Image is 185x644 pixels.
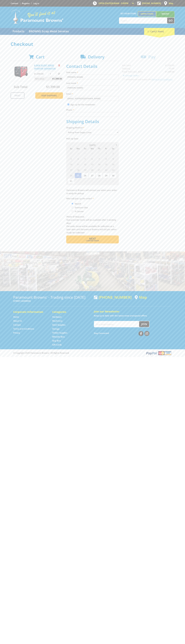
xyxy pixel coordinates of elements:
a: 6.0KW SILENT SERIES INVERTER GENERATOR [34,64,56,70]
p: Keep up to date with the latest news and special offers. [94,314,172,317]
span: (1 item) [155,30,164,33]
a: Go to the Machinery page [52,319,62,322]
input: Your email address [94,321,139,327]
span: 10 [68,162,74,167]
a: Go to the Steel Supplies page [52,323,65,326]
input: Please select who will pick up the order. [72,207,73,208]
span: 25 [75,173,81,178]
label: Myself [74,201,82,206]
span: 6 [89,156,95,161]
a: Remove from cart [58,64,60,67]
span: Sub Total [14,85,27,89]
span: 27 [68,151,74,156]
span: Next [89,237,96,240]
em: Paramount Browns will contact you when your order is ready for pickup [66,189,117,195]
a: View a map of Gepps Cross location [135,295,147,299]
a: Mount [PERSON_NAME] [156,11,175,21]
span: 22 [103,167,109,173]
div: Stay Connected [94,330,149,336]
div: Cart [144,28,175,35]
a: Gepps Cross [138,11,156,16]
a: Keep Shopping [35,92,63,99]
span: 5 [82,156,88,161]
span: 11 [75,162,81,167]
span: 4 [96,178,102,184]
label: First name [66,71,119,74]
span: 4 [75,156,81,161]
span: 16 [110,162,117,167]
input: Please select who will pick up the order. [72,203,73,204]
label: Sign up for the newsletter [70,103,95,106]
a: Go to the Contact page [13,323,21,326]
span: $1,399.00 [46,85,60,89]
span: 14 [96,162,102,167]
span: 3 [68,156,74,161]
div: ® Copyright 2025 Paramount Browns'. All Rights Reserved. [11,351,175,356]
span: Delivery [88,54,104,60]
h3: Paramount Browns' - Trading since [DATE] [13,295,91,299]
input: Please enter your email address. [66,96,119,101]
span: 5 [103,178,109,184]
span: 19 [82,167,88,173]
h2: Shipping Details [66,119,119,124]
a: Go to the Skip Bins page [52,339,61,342]
span: 21 [96,167,102,173]
span: Tu [82,147,88,150]
label: Email [66,92,119,95]
span: 1 [75,178,81,184]
span: 28 [75,151,81,156]
h5: Corporate Information [13,310,47,314]
span: Confirm order [72,240,113,242]
span: Set your store [119,11,138,16]
a: Go to the About Us page [13,319,22,322]
span: Su [68,147,74,150]
label: Phone [66,108,119,111]
input: Please enter your first name. [66,75,119,79]
a: Go to the Gift Cards page [52,343,62,346]
img: 6.0KW SILENT SERIES INVERTER GENERATOR [13,64,29,80]
span: 29 [103,173,109,178]
input: Please enter your last name. [66,85,119,90]
img: PayPal, Mastercard, Visa accepted [145,351,172,356]
span: 26 [82,173,88,178]
a: Go to the Timber Supplies page [52,331,67,334]
label: Who will pick up the order? [66,197,119,200]
span: 31 [96,151,102,156]
span: 3 [89,178,95,184]
span: 17 [68,167,74,173]
span: 9 [110,156,117,161]
span: 28 [96,173,102,178]
a: Go to the Home page [13,316,19,318]
a: Print [11,92,24,99]
a: Go to the Wheelie Bins page [52,335,65,338]
span: 23 [110,167,117,173]
span: 8 [103,156,109,161]
span: Cart [36,54,45,60]
span: 6 [110,178,117,184]
span: 15 [103,162,109,167]
span: 31 [68,178,74,184]
p: Item total: [34,77,63,81]
span: 20 [89,167,95,173]
span: 13 [89,162,95,167]
button: Next Confirm order [66,235,119,243]
a: Go to the Storage page [52,327,60,330]
span: 18 [75,167,81,173]
label: Pick Up Date [66,137,119,140]
h2: Contact Details [66,64,119,69]
h1: Checkout [11,41,175,47]
span: 29 [82,151,88,156]
select: Please select a shipping method. [66,130,119,135]
span: 2 [82,178,88,184]
a: Go to the Terms and Conditions page [13,327,34,330]
a: Go to the BROWNS Scrap Metal Services page [27,28,71,35]
span: Fr [103,147,109,150]
span: 2 [110,151,117,156]
span: 7 [96,156,102,161]
label: Someone Else [74,205,89,210]
a: Go to the Hardware page [52,316,62,318]
label: Last name [66,81,119,85]
span: 12 [82,162,88,167]
span: We [89,147,95,150]
span: OPEN [DATE] [99,2,128,5]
